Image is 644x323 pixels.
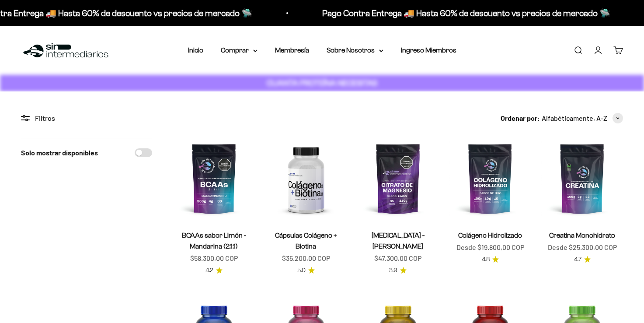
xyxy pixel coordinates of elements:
[297,266,315,275] a: 5.05.0 de 5.0 estrellas
[401,46,456,54] a: Ingreso Miembros
[275,232,337,250] a: Cápsulas Colágeno + Biotina
[501,112,540,124] span: Ordenar por:
[458,232,522,239] a: Colágeno Hidrolizado
[549,232,615,239] a: Creatina Monohidrato
[182,232,246,250] a: BCAAs sabor Limón - Mandarina (2:1:1)
[221,45,258,56] summary: Comprar
[205,266,213,275] span: 4.2
[21,112,152,124] div: Filtros
[275,46,309,54] a: Membresía
[190,253,238,264] sale-price: $58.300,00 COP
[389,266,397,275] span: 3.9
[542,112,607,124] span: Alfabéticamente, A-Z
[482,255,490,264] span: 4.8
[297,266,306,275] span: 5.0
[327,45,383,56] summary: Sobre Nosotros
[21,147,98,158] label: Solo mostrar disponibles
[482,255,499,264] a: 4.84.8 de 5.0 estrellas
[542,112,623,124] button: Alfabéticamente, A-Z
[456,242,524,253] sale-price: Desde $19.800,00 COP
[574,255,591,264] a: 4.74.7 de 5.0 estrellas
[374,253,421,264] sale-price: $47.300,00 COP
[188,46,203,54] a: Inicio
[574,255,581,264] span: 4.7
[205,266,223,275] a: 4.24.2 de 5.0 estrellas
[389,266,407,275] a: 3.93.9 de 5.0 estrellas
[317,6,606,20] p: Pago Contra Entrega 🚚 Hasta 60% de descuento vs precios de mercado 🛸
[548,242,617,253] sale-price: Desde $25.300,00 COP
[372,232,425,250] a: [MEDICAL_DATA] - [PERSON_NAME]
[267,78,377,88] strong: CUANTA PROTEÍNA NECESITAS
[282,253,330,264] sale-price: $35.200,00 COP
